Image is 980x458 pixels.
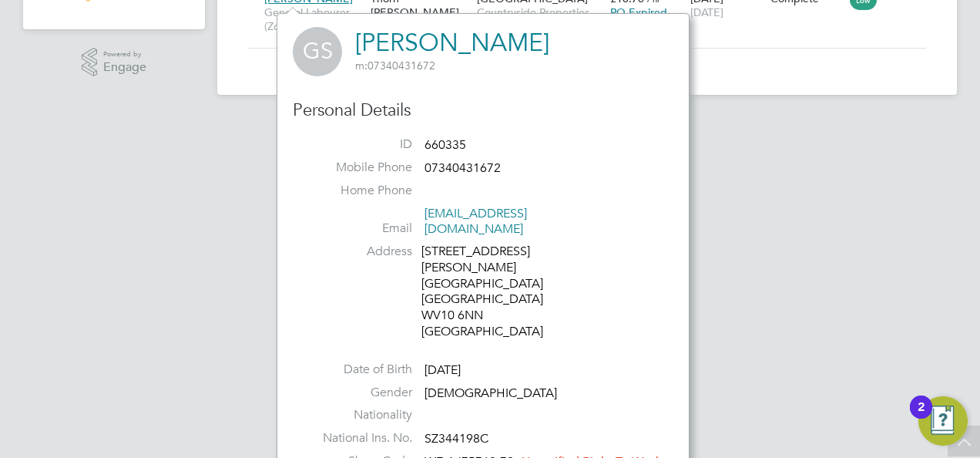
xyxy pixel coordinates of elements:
[304,160,412,176] label: Mobile Phone
[425,160,501,176] span: 07340431672
[293,27,342,76] span: GS
[425,386,557,401] span: [DEMOGRAPHIC_DATA]
[355,28,549,58] a: [PERSON_NAME]
[355,59,435,72] span: 07340431672
[304,183,412,199] label: Home Phone
[304,430,412,446] label: National Ins. No.
[421,244,568,340] div: [STREET_ADDRESS][PERSON_NAME] [GEOGRAPHIC_DATA] [GEOGRAPHIC_DATA] WV10 6NN [GEOGRAPHIC_DATA]
[425,431,488,446] span: SZ344198C
[304,385,412,401] label: Gender
[918,407,925,427] div: 2
[425,137,466,153] span: 660335
[477,5,602,33] span: Countryside Properties UK Ltd
[610,5,667,19] span: PO Expired
[103,48,146,61] span: Powered by
[103,61,146,74] span: Engage
[425,362,461,378] span: [DATE]
[425,206,527,237] a: [EMAIL_ADDRESS][DOMAIN_NAME]
[304,221,412,237] label: Email
[304,244,412,260] label: Address
[304,407,412,423] label: Nationality
[293,99,673,122] h3: Personal Details
[690,5,723,19] span: [DATE]
[304,362,412,378] label: Date of Birth
[82,48,147,77] a: Powered byEngage
[918,396,968,446] button: Open Resource Center, 2 new notifications
[264,5,363,33] span: General Labourer (Zone 4)
[304,136,412,153] label: ID
[355,59,367,72] span: m:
